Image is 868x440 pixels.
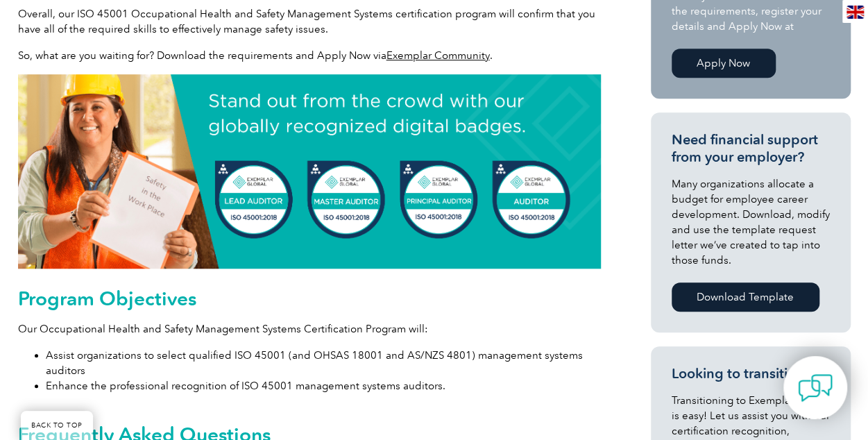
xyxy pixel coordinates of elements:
li: Enhance the professional recognition of ISO 45001 management systems auditors. [46,378,601,394]
h3: Looking to transition? [672,365,830,382]
a: Download Template [672,282,819,312]
h3: Need financial support from your employer? [672,131,830,166]
p: Many organizations allocate a budget for employee career development. Download, modify and use th... [672,176,830,268]
img: contact-chat.png [798,371,833,405]
img: en [846,6,864,19]
p: Overall, our ISO 45001 Occupational Health and Safety Management Systems certification program wi... [18,6,601,37]
a: Exemplar Community [386,49,490,62]
a: BACK TO TOP [21,411,93,440]
img: digital badge [18,74,601,269]
h2: Program Objectives [18,287,601,310]
p: So, what are you waiting for? Download the requirements and Apply Now via . [18,48,601,63]
p: Our Occupational Health and Safety Management Systems Certification Program will: [18,321,601,337]
a: Apply Now [672,49,776,78]
li: Assist organizations to select qualified ISO 45001 (and OHSAS 18001 and AS/NZS 4801) management s... [46,348,601,378]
